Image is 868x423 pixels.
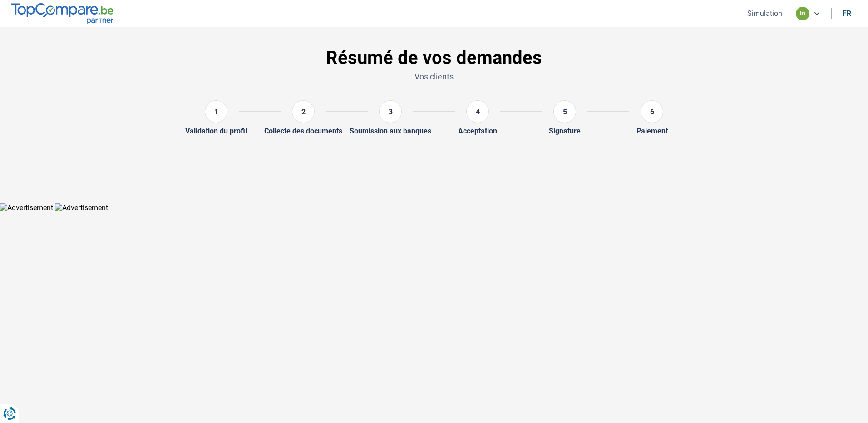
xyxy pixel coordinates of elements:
[636,127,668,135] div: Paiement
[350,127,431,135] div: Soumission aux banques
[292,100,315,123] div: 2
[205,100,227,123] div: 1
[55,203,108,212] img: Advertisement
[140,47,728,69] h1: Résumé de vos demandes
[745,9,785,18] button: Simulation
[140,71,728,82] p: Vos clients
[553,100,576,123] div: 5
[549,127,581,135] div: Signature
[843,9,851,18] div: fr
[641,100,663,123] div: 6
[466,100,489,123] div: 4
[264,127,342,135] div: Collecte des documents
[458,127,497,135] div: Acceptation
[11,3,113,24] img: TopCompare.be
[185,127,247,135] div: Validation du profil
[379,100,402,123] div: 3
[796,7,809,20] div: in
